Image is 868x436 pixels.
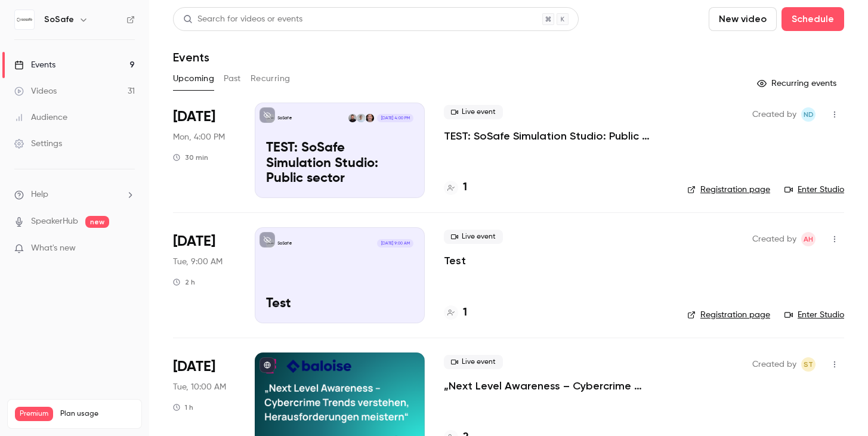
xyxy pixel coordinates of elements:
[224,69,241,88] button: Past
[752,357,796,372] span: Created by
[173,153,208,162] div: 30 min
[444,253,466,268] a: Test
[173,69,214,88] button: Upcoming
[183,13,302,26] div: Search for videos or events
[173,103,236,198] div: Sep 8 Mon, 4:00 PM (Europe/Berlin)
[687,184,770,196] a: Registration page
[801,357,816,372] span: Stefanie Theil
[752,232,796,246] span: Created by
[444,355,503,369] span: Live event
[251,69,291,88] button: Recurring
[173,107,215,126] span: [DATE]
[784,309,844,321] a: Enter Studio
[14,112,67,123] div: Audience
[804,357,813,372] span: ST
[14,85,57,97] div: Videos
[173,227,236,323] div: Sep 9 Tue, 9:00 AM (Europe/Berlin)
[31,188,48,201] span: Help
[377,239,413,248] span: [DATE] 9:00 AM
[784,184,844,196] a: Enter Studio
[463,305,467,321] h4: 1
[444,180,467,196] a: 1
[173,256,223,268] span: Tue, 9:00 AM
[31,242,76,255] span: What's new
[173,50,209,64] h1: Events
[15,10,34,29] img: SoSafe
[444,379,668,393] a: „Next Level Awareness – Cybercrime Trends verstehen, Herausforderungen meistern“ Telekom Schweiz ...
[463,180,467,196] h4: 1
[444,129,668,143] a: TEST: SoSafe Simulation Studio: Public sector
[15,407,53,421] span: Premium
[277,240,292,246] p: SoSafe
[781,7,844,31] button: Schedule
[801,232,816,246] span: Adriana Hanika
[173,357,215,376] span: [DATE]
[277,115,292,121] p: SoSafe
[173,277,195,287] div: 2 h
[801,107,816,122] span: Nico Dang
[255,103,425,198] a: TEST: SoSafe Simulation Studio: Public sectorSoSafeJoschka HavenithNico DangGabriel Simkin[DATE] ...
[444,105,503,119] span: Live event
[14,59,55,71] div: Events
[377,114,413,122] span: [DATE] 4:00 PM
[255,227,425,323] a: Test SoSafe[DATE] 9:00 AMTest
[444,230,503,244] span: Live event
[444,305,467,321] a: 1
[173,131,225,143] span: Mon, 4:00 PM
[14,188,135,201] li: help-dropdown-opener
[266,141,413,187] p: TEST: SoSafe Simulation Studio: Public sector
[752,74,844,93] button: Recurring events
[14,138,62,150] div: Settings
[173,381,226,393] span: Tue, 10:00 AM
[173,232,215,251] span: [DATE]
[85,216,109,228] span: new
[348,114,357,122] img: Gabriel Simkin
[44,14,74,26] h6: SoSafe
[804,232,813,246] span: AH
[804,107,814,122] span: ND
[357,114,365,122] img: Nico Dang
[687,309,770,321] a: Registration page
[266,296,413,312] p: Test
[60,409,134,419] span: Plan usage
[173,403,193,412] div: 1 h
[366,114,374,122] img: Joschka Havenith
[709,7,777,31] button: New video
[752,107,796,122] span: Created by
[31,215,78,228] a: SpeakerHub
